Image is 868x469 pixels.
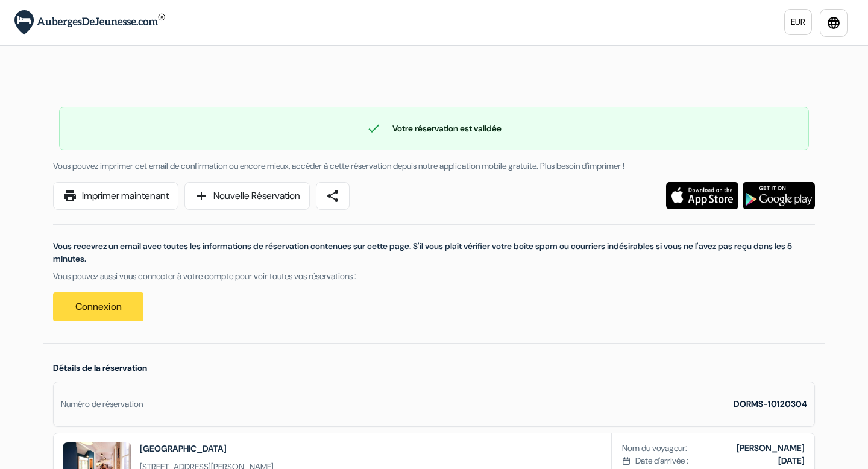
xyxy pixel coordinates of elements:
[53,182,178,210] a: printImprimer maintenant
[635,455,688,467] span: Date d'arrivée :
[316,182,350,210] a: share
[737,442,805,453] b: [PERSON_NAME]
[366,121,381,136] span: check
[778,455,805,466] b: [DATE]
[63,189,77,203] span: print
[622,442,687,455] span: Nom du voyageur:
[53,362,147,373] span: Détails de la réservation
[194,189,209,203] span: add
[820,9,848,37] a: language
[53,292,143,321] a: Connexion
[14,10,165,35] img: AubergesDeJeunesse.com
[826,16,841,30] i: language
[53,240,815,265] p: Vous recevrez un email avec toutes les informations de réservation contenues sur cette page. S'il...
[60,121,808,136] div: Votre réservation est validée
[53,270,815,283] p: Vous pouvez aussi vous connecter à votre compte pour voir toutes vos réservations :
[734,398,807,409] strong: DORMS-10120304
[784,9,812,35] a: EUR
[140,442,274,455] h2: [GEOGRAPHIC_DATA]
[61,398,143,411] div: Numéro de réservation
[53,160,624,171] span: Vous pouvez imprimer cet email de confirmation ou encore mieux, accéder à cette réservation depui...
[666,182,738,209] img: Téléchargez l'application gratuite
[184,182,310,210] a: addNouvelle Réservation
[325,189,340,203] span: share
[743,182,815,209] img: Téléchargez l'application gratuite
